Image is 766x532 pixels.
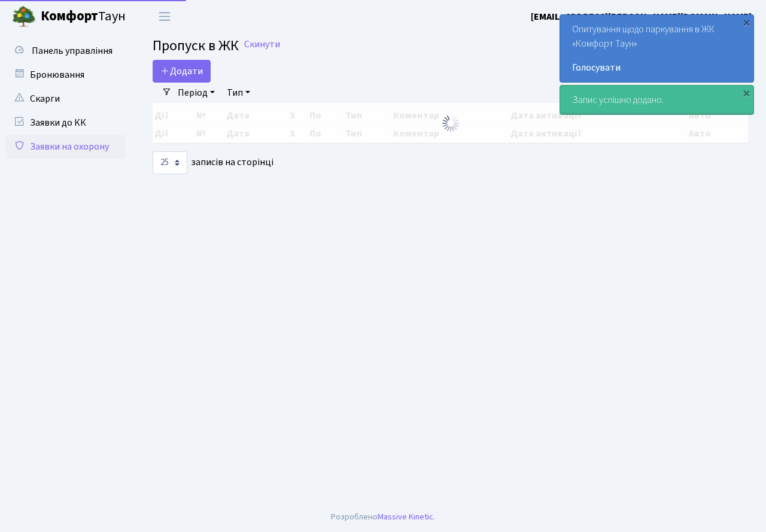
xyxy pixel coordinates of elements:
div: × [740,16,752,28]
label: записів на сторінці [153,151,273,174]
a: Голосувати [572,60,741,75]
span: Таун [41,7,126,27]
img: logo.png [12,5,36,29]
a: Скарги [6,87,126,111]
b: [EMAIL_ADDRESS][PERSON_NAME][DOMAIN_NAME] [531,10,752,23]
span: Додати [160,65,203,78]
a: Бронювання [6,63,126,87]
div: Розроблено . [331,510,435,524]
span: Панель управління [32,44,113,57]
div: × [740,87,752,99]
b: Комфорт [41,7,98,26]
span: Пропуск в ЖК [153,35,239,56]
a: Панель управління [6,39,126,63]
button: Переключити навігацію [150,7,180,26]
a: Massive Kinetic [378,510,433,523]
select: записів на сторінці [153,151,187,174]
a: Заявки до КК [6,111,126,135]
a: Скинути [244,39,280,50]
a: Тип [222,83,255,103]
a: Період [173,83,220,103]
a: [EMAIL_ADDRESS][PERSON_NAME][DOMAIN_NAME] [531,10,752,24]
a: Заявки на охорону [6,135,126,159]
a: Додати [153,60,211,83]
div: Опитування щодо паркування в ЖК «Комфорт Таун» [560,15,753,82]
div: Запис успішно додано. [560,86,753,114]
img: Обробка... [441,114,460,133]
